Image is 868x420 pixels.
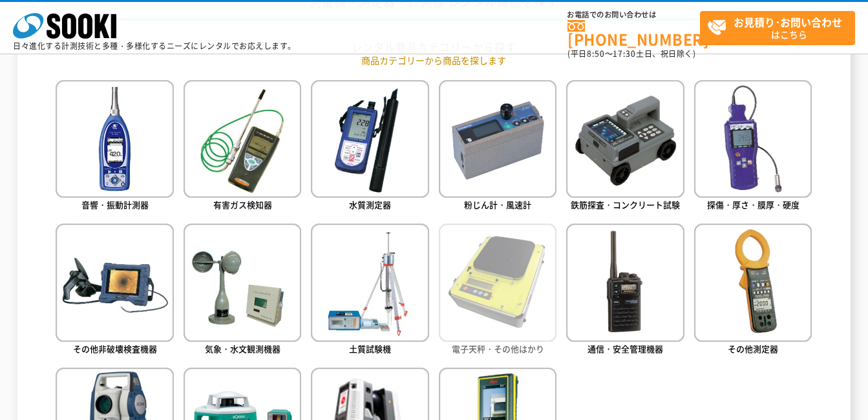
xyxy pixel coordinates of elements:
[56,224,173,357] a: その他非破壊検査機器
[205,342,281,355] span: 気象・水文観測機器
[707,12,854,44] span: はこちら
[566,224,684,341] img: 通信・安全管理機器
[734,14,842,30] strong: お見積り･お問い合わせ
[613,48,636,59] span: 17:30
[567,48,695,59] span: (平日 ～ 土日、祝日除く)
[567,11,700,19] span: お電話でのお問い合わせは
[587,342,663,355] span: 通信・安全管理機器
[566,80,684,198] img: 鉄筋探査・コンクリート試験
[184,80,301,214] a: 有害ガス検知器
[56,54,812,67] p: 商品カテゴリーから商品を探します
[56,80,173,198] img: 音響・振動計測器
[566,224,684,357] a: 通信・安全管理機器
[571,198,680,211] span: 鉄筋探査・コンクリート試験
[439,80,556,214] a: 粉じん計・風速計
[311,80,429,214] a: 水質測定器
[184,224,301,357] a: 気象・水文観測機器
[311,80,429,198] img: 水質測定器
[311,224,429,357] a: 土質試験機
[464,198,531,211] span: 粉じん計・風速計
[728,342,778,355] span: その他測定器
[707,198,799,211] span: 探傷・厚さ・膜厚・硬度
[694,80,812,214] a: 探傷・厚さ・膜厚・硬度
[566,80,684,214] a: 鉄筋探査・コンクリート試験
[184,224,301,341] img: 気象・水文観測機器
[587,48,605,59] span: 8:50
[184,80,301,198] img: 有害ガス検知器
[81,198,149,211] span: 音響・振動計測器
[439,224,556,357] a: 電子天秤・その他はかり
[73,342,157,355] span: その他非破壊検査機器
[700,11,855,45] a: お見積り･お問い合わせはこちら
[694,224,812,341] img: その他測定器
[56,80,173,214] a: 音響・振動計測器
[349,198,391,211] span: 水質測定器
[567,20,700,47] a: [PHONE_NUMBER]
[439,80,556,198] img: 粉じん計・風速計
[349,342,391,355] span: 土質試験機
[452,342,544,355] span: 電子天秤・その他はかり
[311,224,429,341] img: 土質試験機
[213,198,272,211] span: 有害ガス検知器
[694,224,812,357] a: その他測定器
[439,224,556,341] img: 電子天秤・その他はかり
[13,42,296,50] p: 日々進化する計測技術と多種・多様化するニーズにレンタルでお応えします。
[694,80,812,198] img: 探傷・厚さ・膜厚・硬度
[56,224,173,341] img: その他非破壊検査機器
